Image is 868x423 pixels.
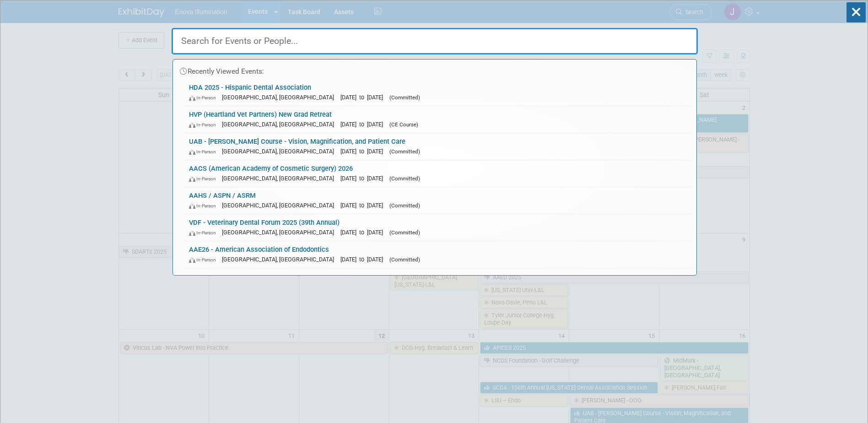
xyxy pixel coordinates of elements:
span: (Committed) [389,256,420,263]
span: [DATE] to [DATE] [340,175,388,182]
span: [DATE] to [DATE] [340,229,388,236]
span: (Committed) [389,148,420,155]
span: [GEOGRAPHIC_DATA], [GEOGRAPHIC_DATA] [222,148,339,155]
span: [DATE] to [DATE] [340,121,388,128]
span: [GEOGRAPHIC_DATA], [GEOGRAPHIC_DATA] [222,94,339,101]
span: [GEOGRAPHIC_DATA], [GEOGRAPHIC_DATA] [222,256,339,263]
span: (CE Course) [389,121,418,128]
a: AAHS / ASPN / ASRM In-Person [GEOGRAPHIC_DATA], [GEOGRAPHIC_DATA] [DATE] to [DATE] (Committed) [184,187,692,214]
span: [DATE] to [DATE] [340,256,388,263]
span: In-Person [189,203,220,209]
span: (Committed) [389,175,420,182]
span: In-Person [189,257,220,263]
a: AACS (American Academy of Cosmetic Surgery) 2026 In-Person [GEOGRAPHIC_DATA], [GEOGRAPHIC_DATA] [... [184,160,692,187]
span: [DATE] to [DATE] [340,94,388,101]
span: (Committed) [389,94,420,101]
span: In-Person [189,95,220,101]
a: HVP (Heartland Vet Partners) New Grad Retreat In-Person [GEOGRAPHIC_DATA], [GEOGRAPHIC_DATA] [DAT... [184,106,692,133]
span: In-Person [189,149,220,155]
span: In-Person [189,230,220,236]
span: [DATE] to [DATE] [340,148,388,155]
span: [DATE] to [DATE] [340,202,388,209]
span: (Committed) [389,229,420,236]
span: [GEOGRAPHIC_DATA], [GEOGRAPHIC_DATA] [222,202,339,209]
span: In-Person [189,122,220,128]
input: Search for Events or People... [172,28,698,54]
span: [GEOGRAPHIC_DATA], [GEOGRAPHIC_DATA] [222,175,339,182]
span: In-Person [189,176,220,182]
a: HDA 2025 - Hispanic Dental Association In-Person [GEOGRAPHIC_DATA], [GEOGRAPHIC_DATA] [DATE] to [... [184,79,692,106]
span: [GEOGRAPHIC_DATA], [GEOGRAPHIC_DATA] [222,229,339,236]
span: (Committed) [389,202,420,209]
a: UAB - [PERSON_NAME] Course - Vision, Magnification, and Patient Care In-Person [GEOGRAPHIC_DATA],... [184,133,692,160]
a: AAE26 - American Association of Endodontics In-Person [GEOGRAPHIC_DATA], [GEOGRAPHIC_DATA] [DATE]... [184,241,692,268]
div: Recently Viewed Events: [178,60,692,79]
a: VDF - Veterinary Dental Forum 2025 (39th Annual) In-Person [GEOGRAPHIC_DATA], [GEOGRAPHIC_DATA] [... [184,214,692,241]
span: [GEOGRAPHIC_DATA], [GEOGRAPHIC_DATA] [222,121,339,128]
